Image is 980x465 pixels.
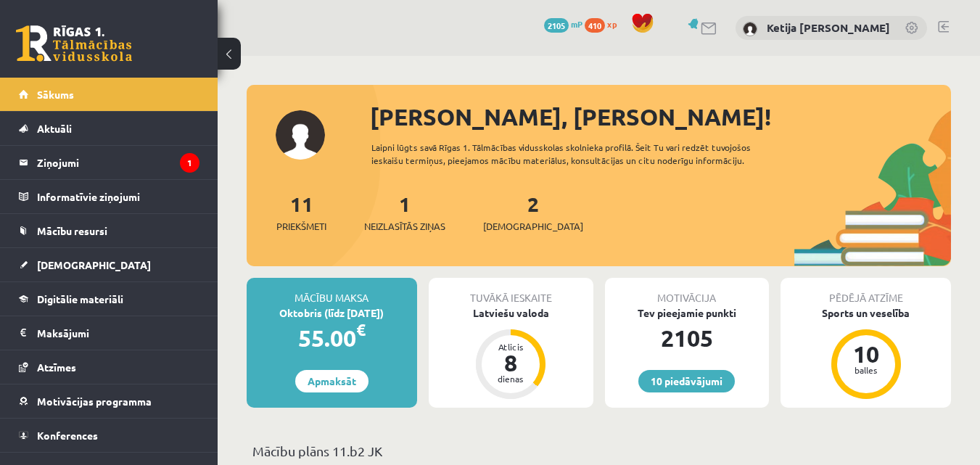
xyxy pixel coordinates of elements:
[607,18,617,30] span: xp
[605,321,770,355] div: 2105
[429,278,593,305] div: Tuvākā ieskaite
[743,22,757,36] img: Ketija Nikola Kmeta
[37,395,152,408] span: Motivācijas programma
[19,180,199,213] a: Informatīvie ziņojumi
[605,278,770,305] div: Motivācija
[781,305,951,321] div: Sports un veselība
[483,219,583,234] span: [DEMOGRAPHIC_DATA]
[844,366,888,374] div: balles
[19,214,199,247] a: Mācību resursi
[37,180,199,213] legend: Informatīvie ziņojumi
[585,18,624,30] a: 410 xp
[544,18,569,33] span: 2105
[781,305,951,401] a: Sports un veselība 10 balles
[276,191,326,234] a: 11Priekšmeti
[356,319,366,340] span: €
[247,321,417,355] div: 55.00
[19,316,199,350] a: Maksājumi
[585,18,605,33] span: 410
[19,78,199,111] a: Sākums
[247,278,417,305] div: Mācību maksa
[37,88,74,101] span: Sākums
[37,429,98,442] span: Konferences
[19,350,199,384] a: Atzīmes
[37,316,199,350] legend: Maksājumi
[37,258,151,271] span: [DEMOGRAPHIC_DATA]
[276,219,326,234] span: Priekšmeti
[37,122,72,135] span: Aktuāli
[37,224,107,237] span: Mācību resursi
[37,292,123,305] span: Digitālie materiāli
[180,153,199,173] i: 1
[247,305,417,321] div: Oktobris (līdz [DATE])
[371,141,794,167] div: Laipni lūgts savā Rīgas 1. Tālmācības vidusskolas skolnieka profilā. Šeit Tu vari redzēt tuvojošo...
[37,361,76,374] span: Atzīmes
[19,282,199,316] a: Digitālie materiāli
[429,305,593,321] div: Latviešu valoda
[19,384,199,418] a: Motivācijas programma
[19,112,199,145] a: Aktuāli
[295,370,368,392] a: Apmaksāt
[571,18,582,30] span: mP
[489,342,532,351] div: Atlicis
[544,18,582,30] a: 2105 mP
[19,248,199,281] a: [DEMOGRAPHIC_DATA]
[429,305,593,401] a: Latviešu valoda Atlicis 8 dienas
[364,191,445,234] a: 1Neizlasītās ziņas
[364,219,445,234] span: Neizlasītās ziņas
[781,278,951,305] div: Pēdējā atzīme
[489,374,532,383] div: dienas
[844,342,888,366] div: 10
[16,25,132,62] a: Rīgas 1. Tālmācības vidusskola
[767,20,890,35] a: Ketija [PERSON_NAME]
[489,351,532,374] div: 8
[37,146,199,179] legend: Ziņojumi
[483,191,583,234] a: 2[DEMOGRAPHIC_DATA]
[19,146,199,179] a: Ziņojumi1
[370,99,951,134] div: [PERSON_NAME], [PERSON_NAME]!
[19,419,199,452] a: Konferences
[605,305,770,321] div: Tev pieejamie punkti
[252,441,945,461] p: Mācību plāns 11.b2 JK
[638,370,735,392] a: 10 piedāvājumi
